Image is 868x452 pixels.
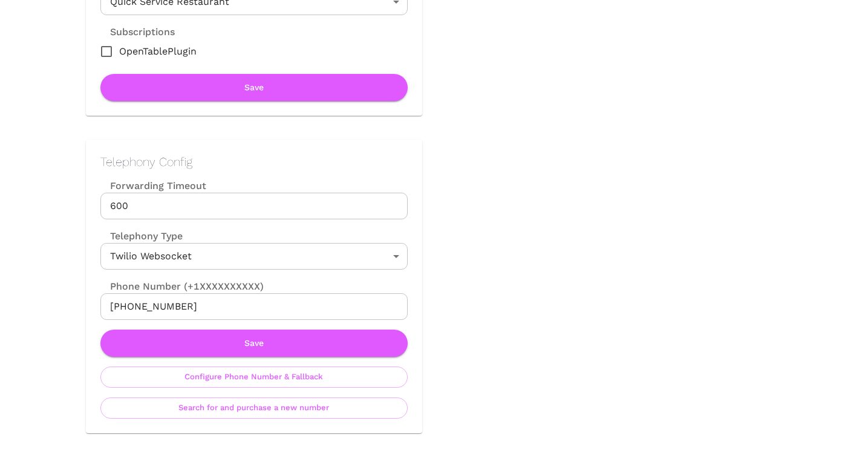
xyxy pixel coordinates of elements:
button: Configure Phone Number & Fallback [100,367,408,388]
h2: Telephony Config [100,155,408,169]
button: Save [100,74,408,101]
div: Twilio Websocket [100,243,408,270]
label: Telephony Type [100,229,183,243]
span: OpenTablePlugin [119,44,197,59]
label: Forwarding Timeout [100,179,408,193]
label: Phone Number (+1XXXXXXXXXX) [100,279,408,293]
button: Save [100,330,408,357]
label: Subscriptions [100,25,175,39]
button: Search for and purchase a new number [100,397,408,419]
